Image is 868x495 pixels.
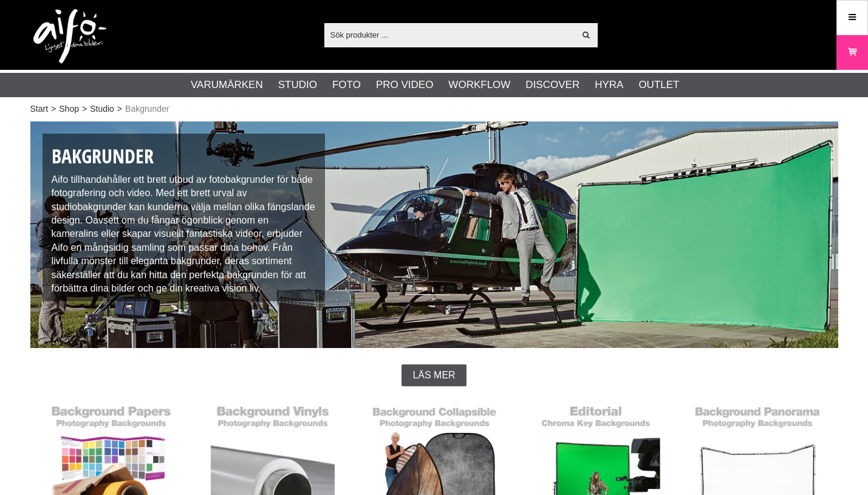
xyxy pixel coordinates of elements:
[117,103,122,115] span: >
[30,103,49,115] a: Start
[51,103,56,115] span: >
[638,77,679,93] a: Outlet
[52,143,316,170] h1: Bakgrunder
[125,103,169,115] span: Bakgrunder
[82,103,87,115] span: >
[191,77,263,93] a: Varumärken
[43,134,326,301] div: Aifo tillhandahåller ett brett utbud av fotobakgrunder för både fotografering och video. Med ett ...
[448,77,510,93] a: Workflow
[595,77,623,93] a: Hyra
[412,370,455,381] span: Läs mer
[278,77,317,93] a: Studio
[332,77,361,93] a: Foto
[525,77,579,93] a: Discover
[376,77,433,93] a: Pro Video
[324,26,575,44] input: Sök produkter ...
[30,121,838,348] img: Studiobakgrunder - Fotobakgrunder
[90,103,114,115] a: Studio
[33,9,106,64] img: logo.png
[59,103,79,115] a: Shop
